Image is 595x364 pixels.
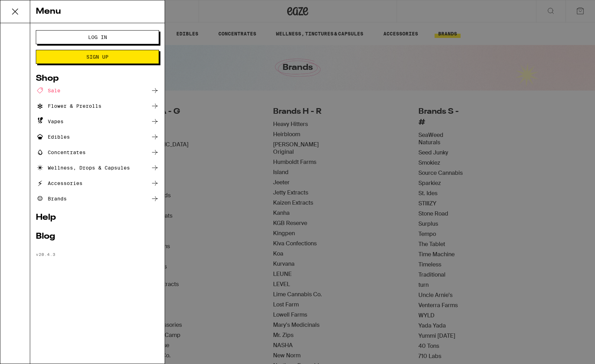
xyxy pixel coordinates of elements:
a: Wellness, Drops & Capsules [36,164,159,172]
a: Flower & Prerolls [36,102,159,110]
a: Log In [36,34,159,40]
span: Hi. Need any help? [4,5,51,11]
a: Sale [36,86,159,95]
a: Concentrates [36,148,159,157]
a: Help [36,213,159,222]
a: Shop [36,74,159,83]
div: Menu [30,0,165,23]
a: Edibles [36,133,159,141]
div: Brands [36,194,67,203]
span: Log In [88,35,107,40]
div: Accessories [36,179,82,187]
div: Wellness, Drops & Capsules [36,164,130,172]
a: Accessories [36,179,159,187]
button: Log In [36,30,159,44]
span: v 20.4.3 [36,252,55,257]
div: Sale [36,86,60,95]
div: Edibles [36,133,70,141]
a: Sign Up [36,54,159,60]
a: Brands [36,194,159,203]
button: Sign Up [36,50,159,64]
div: Vapes [36,117,64,126]
a: Blog [36,232,159,241]
a: Vapes [36,117,159,126]
div: Flower & Prerolls [36,102,101,110]
span: Sign Up [86,54,108,59]
div: Concentrates [36,148,86,157]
